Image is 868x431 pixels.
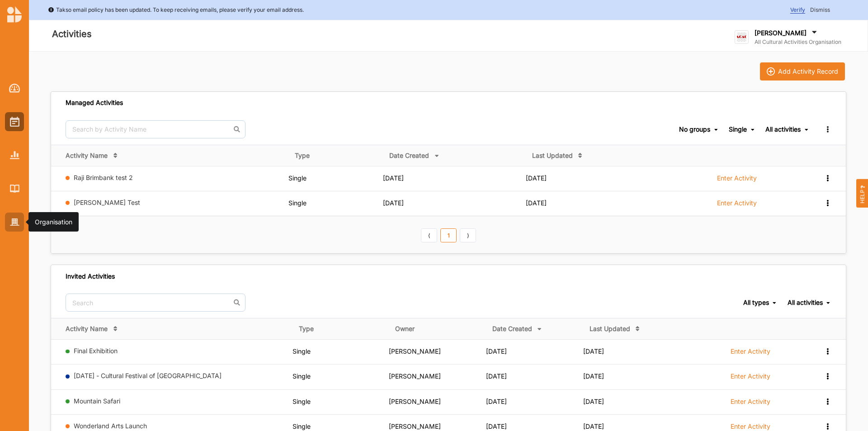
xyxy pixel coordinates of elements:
[583,422,604,430] span: [DATE]
[288,145,383,166] th: Type
[7,6,22,23] img: logo
[292,372,311,380] span: Single
[583,347,604,355] span: [DATE]
[420,227,478,242] div: Pagination Navigation
[778,67,838,76] div: Add Activity Record
[735,30,749,44] img: logo
[389,398,441,405] span: [PERSON_NAME]
[717,199,757,212] a: Enter Activity
[755,38,841,46] label: All Cultural Activities Organisation
[292,398,311,405] span: Single
[810,6,830,13] span: Dismiss
[731,372,770,380] label: Enter Activity
[5,213,24,232] a: Organisation
[66,294,245,312] input: Search
[460,228,476,243] a: Next item
[5,79,24,98] a: Dashboard
[731,398,770,406] label: Enter Activity
[526,174,547,182] span: [DATE]
[288,199,307,207] span: Single
[292,318,389,340] th: Type
[532,152,573,160] div: Last Updated
[486,372,507,380] span: [DATE]
[292,347,311,355] span: Single
[288,174,307,182] span: Single
[492,325,532,333] div: Date Created
[383,199,404,207] span: [DATE]
[731,397,770,411] a: Enter Activity
[10,218,19,226] img: Organisation
[383,174,404,182] span: [DATE]
[292,422,311,430] span: Single
[74,397,120,405] a: Mountain Safari
[765,125,801,133] div: All activities
[731,422,770,431] label: Enter Activity
[731,372,770,385] a: Enter Activity
[74,422,147,430] a: Wonderland Arts Launch
[788,298,823,307] div: All activities
[74,199,140,206] a: [PERSON_NAME] Test
[440,228,457,243] a: 1
[590,325,630,333] div: Last Updated
[5,146,24,165] a: Reports
[679,125,710,133] div: No groups
[10,151,19,159] img: Reports
[717,199,757,207] label: Enter Activity
[5,179,24,198] a: Library
[10,117,19,127] img: Activities
[74,347,118,355] a: Final Exhibition
[583,398,604,405] span: [DATE]
[9,84,20,93] img: Dashboard
[48,5,304,14] div: Takso email policy has been updated. To keep receiving emails, please verify your email address.
[743,298,769,307] div: All types
[731,347,770,360] a: Enter Activity
[731,347,770,355] label: Enter Activity
[52,27,92,42] label: Activities
[10,185,19,192] img: Library
[729,125,747,133] div: Single
[66,99,123,107] div: Managed Activities
[790,6,805,14] span: Verify
[5,112,24,131] a: Activities
[717,174,757,187] a: Enter Activity
[767,67,775,76] img: icon
[389,318,486,340] th: Owner
[389,347,441,355] span: [PERSON_NAME]
[74,372,222,379] a: [DATE] - Cultural Festival of [GEOGRAPHIC_DATA]
[66,325,108,333] div: Activity Name
[389,422,441,430] span: [PERSON_NAME]
[389,152,429,160] div: Date Created
[583,372,604,380] span: [DATE]
[74,174,133,181] a: Raji Brimbank test 2
[486,347,507,355] span: [DATE]
[66,272,115,280] div: Invited Activities
[66,120,245,138] input: Search by Activity Name
[526,199,547,207] span: [DATE]
[389,372,441,380] span: [PERSON_NAME]
[760,62,845,81] button: iconAdd Activity Record
[421,228,437,243] a: Previous item
[486,398,507,405] span: [DATE]
[717,174,757,182] label: Enter Activity
[486,422,507,430] span: [DATE]
[66,152,108,160] div: Activity Name
[35,218,72,227] div: Organisation
[755,29,807,37] label: [PERSON_NAME]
